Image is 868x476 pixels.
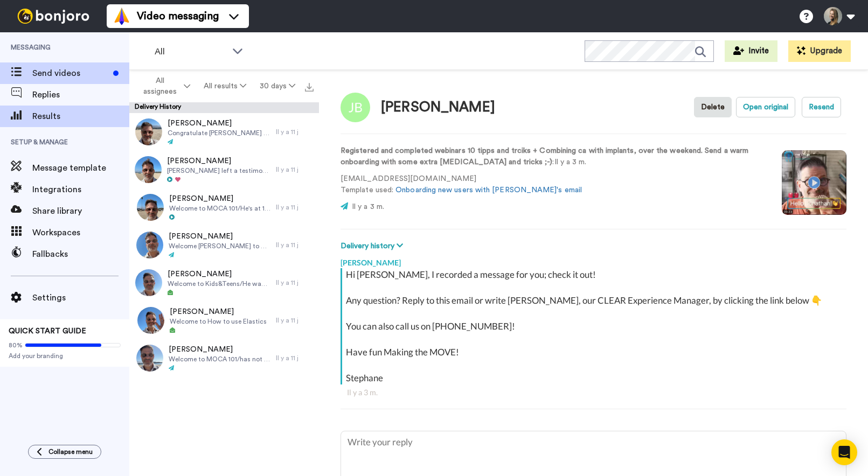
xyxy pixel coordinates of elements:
div: Il y a 11 j [276,316,314,325]
span: Welcome to Kids&Teens/He was in LIVE: Principes des aligneurs transparents - [GEOGRAPHIC_DATA]: N... [168,279,270,288]
button: Invite [725,40,777,62]
span: Send videos [32,67,109,80]
img: 9087ca9d-1587-456e-87e1-377c3c77ad83-thumb.jpg [135,269,162,296]
button: Upgrade [788,40,851,62]
button: Export all results that match these filters now. [302,78,317,94]
span: Video messaging [137,9,219,24]
button: Delete [694,97,732,117]
div: Hi [PERSON_NAME], I recorded a message for you; check it out! Any question? Reply to this email o... [346,268,844,384]
a: [PERSON_NAME]Welcome to MOCA 101/He's at 14% on [DATE]Il y a 11 j [129,188,319,226]
button: 30 days [253,76,302,96]
p: : Il y a 3 m. [341,145,766,168]
span: [PERSON_NAME] [169,344,270,355]
button: All results [197,76,253,96]
img: 1750550b-457d-45bb-91ee-2ffec8491a46-thumb.jpg [135,118,162,145]
div: Open Intercom Messenger [831,439,857,465]
button: Collapse menu [28,445,101,459]
span: Welcome to MOCA 101/He's at 14% on [DATE] [169,204,270,213]
div: Delivery History [129,102,319,113]
span: Collapse menu [48,447,93,456]
div: Il y a 3 m. [347,387,840,398]
img: f2d15df4-dadc-4bab-adb5-0b96dd91bc78-thumb.jpg [137,307,164,334]
a: [PERSON_NAME]Congratulate [PERSON_NAME] for completing MOCA 101. She started in February. Remind ... [129,113,319,151]
button: Resend [802,97,841,117]
span: [PERSON_NAME] [169,193,270,204]
span: Welcome to How to use Elastics [170,317,267,326]
img: abd5b573-952b-4837-a738-e8719c8476b5-thumb.jpg [136,345,163,372]
span: Congratulate [PERSON_NAME] for completing MOCA 101. She started in February. Remind her about Q&A... [168,129,270,137]
span: Replies [32,88,129,101]
span: Share library [32,205,129,218]
div: Il y a 11 j [276,278,314,287]
span: Settings [32,291,129,304]
img: vm-color.svg [113,8,130,25]
div: Il y a 11 j [276,165,314,174]
span: [PERSON_NAME] [169,231,270,242]
span: Welcome [PERSON_NAME] to How to use Elastics [169,242,270,250]
img: ba2abf0d-fe2f-4c9c-81c1-af1955c00604-thumb.jpg [135,156,162,183]
span: [PERSON_NAME] [168,269,270,279]
span: Fallbacks [32,248,129,261]
a: [PERSON_NAME][PERSON_NAME] left a testimonial. As discussed, could you leave him a personal messa... [129,151,319,188]
span: [PERSON_NAME] [167,156,270,166]
img: Image of Jonathan Burrows [341,93,370,122]
span: Add your branding [9,352,121,360]
span: [PERSON_NAME] [168,118,270,129]
strong: Registered and completed webinars 10 tipps and trciks + Combining ca with implants, over the week... [341,147,748,166]
button: Delivery history [341,240,406,252]
span: Il y a 3 m. [352,203,384,211]
span: [PERSON_NAME] left a testimonial. As discussed, could you leave him a personal message and take a... [167,166,270,175]
a: Onboarding new users with [PERSON_NAME]'s email [395,186,582,194]
span: QUICK START GUIDE [9,327,86,335]
span: Integrations [32,183,129,196]
img: 937ddedc-48d6-4cb3-8e42-4880a278e4fb-thumb.jpg [136,232,163,258]
span: Welcome to MOCA 101/has not accessed the courses [169,355,270,363]
span: All assignees [138,75,182,97]
div: Il y a 11 j [276,203,314,212]
div: Il y a 11 j [276,354,314,362]
span: Workspaces [32,226,129,239]
span: Results [32,110,129,123]
a: [PERSON_NAME]Welcome [PERSON_NAME] to How to use ElasticsIl y a 11 j [129,226,319,264]
p: [EMAIL_ADDRESS][DOMAIN_NAME] Template used: [341,173,766,196]
div: Il y a 11 j [276,128,314,136]
span: [PERSON_NAME] [170,306,267,317]
button: All assignees [131,71,197,101]
img: export.svg [305,83,314,92]
img: bj-logo-header-white.svg [13,9,94,24]
a: [PERSON_NAME]Welcome to How to use ElasticsIl y a 11 j [129,302,319,339]
span: 80% [9,341,23,349]
span: All [155,45,227,58]
img: 9f437f17-19ac-4869-a122-d6452afec68d-thumb.jpg [137,194,164,221]
a: [PERSON_NAME]Welcome to Kids&Teens/He was in LIVE: Principes des aligneurs transparents - [GEOGRA... [129,264,319,302]
div: [PERSON_NAME] [341,252,846,268]
span: Message template [32,162,129,174]
a: [PERSON_NAME]Welcome to MOCA 101/has not accessed the coursesIl y a 11 j [129,339,319,377]
div: [PERSON_NAME] [381,100,495,115]
div: Il y a 11 j [276,241,314,249]
button: Open original [736,97,795,117]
